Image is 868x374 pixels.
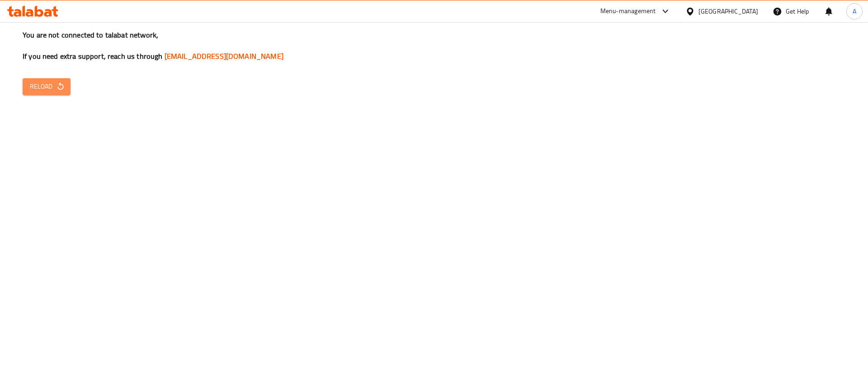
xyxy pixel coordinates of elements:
[698,6,758,16] div: [GEOGRAPHIC_DATA]
[853,6,856,16] span: A
[600,6,656,17] div: Menu-management
[165,49,283,63] a: [EMAIL_ADDRESS][DOMAIN_NAME]
[30,81,63,92] span: Reload
[23,78,71,95] button: Reload
[23,30,845,62] h3: You are not connected to talabat network, If you need extra support, reach us through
